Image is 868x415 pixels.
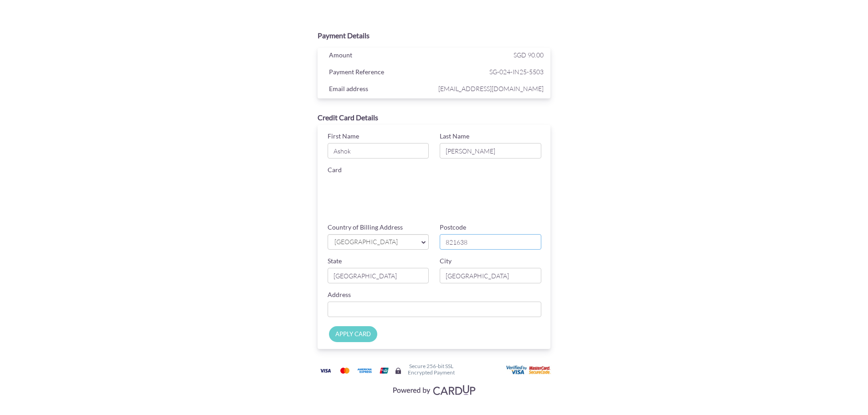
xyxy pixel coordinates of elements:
img: Mastercard [336,365,354,376]
div: Amount [322,49,437,63]
iframe: To enrich screen reader interactions, please activate Accessibility in Grammarly extension settings [328,177,543,193]
span: [EMAIL_ADDRESS][DOMAIN_NAME] [436,83,544,94]
span: SG-024-IN25-5503 [436,66,544,77]
label: Card [328,165,342,174]
div: Credit Card Details [318,113,551,123]
input: APPLY CARD [329,326,377,342]
div: Payment Reference [322,66,437,80]
img: Visa, Mastercard [388,381,479,398]
label: First Name [328,132,359,141]
label: Postcode [440,223,466,232]
label: Country of Billing Address [328,223,403,232]
img: Secure lock [395,367,402,374]
img: Union Pay [375,365,393,376]
iframe: Secure card expiration date input frame [328,203,431,219]
img: User card [506,365,552,375]
label: Address [328,290,351,299]
div: Payment Details [318,31,551,41]
img: American Express [355,365,374,376]
span: [GEOGRAPHIC_DATA] [334,237,414,247]
span: SGD 90.00 [514,51,544,59]
label: Last Name [440,132,469,141]
div: Email address [322,83,437,97]
a: [GEOGRAPHIC_DATA] [328,234,429,250]
img: Visa [316,365,334,376]
h6: Secure 256-bit SSL Encrypted Payment [408,363,455,375]
label: City [440,256,452,266]
iframe: To enrich screen reader interactions, please activate Accessibility in Grammarly extension settings [442,203,545,219]
label: State [328,256,342,266]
